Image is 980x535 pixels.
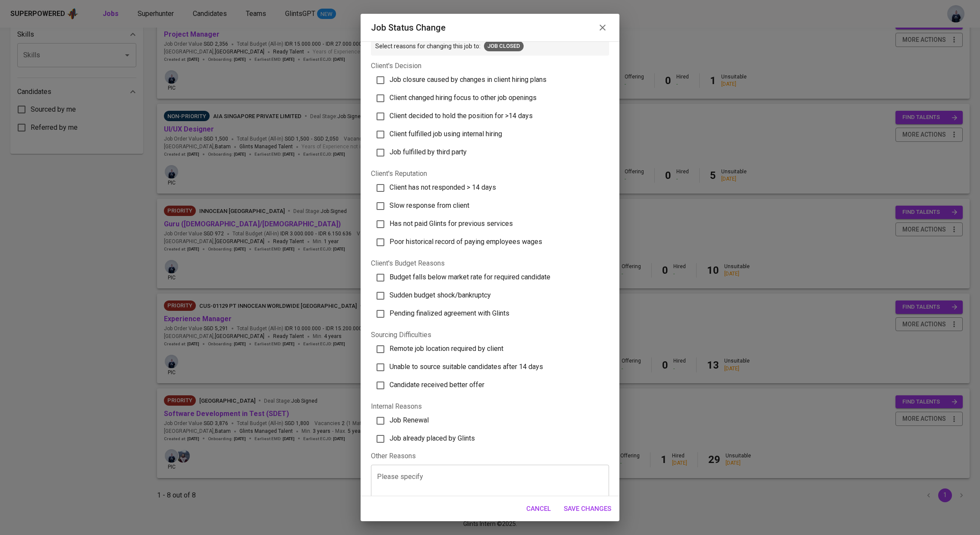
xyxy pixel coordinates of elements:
span: Job Closed [484,42,524,50]
span: Budget falls below market rate for required candidate [389,273,550,281]
span: Client has not responded > 14 days [389,183,496,191]
span: Client decided to hold the position for >14 days [389,112,533,120]
p: Internal Reasons [371,401,609,412]
span: Has not paid Glints for previous services [389,219,513,228]
span: Save Changes [564,503,611,514]
p: Client's Reputation [371,169,609,179]
span: Sudden budget shock/bankruptcy [389,291,491,299]
p: Sourcing Difficulties [371,330,609,340]
div: Other Reasons [371,451,609,461]
span: Cancel [526,503,551,514]
span: Remote job location required by client [389,344,503,353]
p: Select reasons for changing this job to: [375,42,481,50]
span: Unable to source suitable candidates after 14 days [389,363,543,371]
button: Save Changes [559,500,616,518]
span: Poor historical record of paying employees wages [389,238,542,246]
p: Client's Decision [371,61,609,71]
button: Cancel [521,500,556,518]
span: Job Renewal [389,416,429,424]
span: Candidate received better offer [389,381,484,389]
span: Client changed hiring focus to other job openings [389,94,537,102]
span: Client fulfilled job using internal hiring [389,130,502,138]
span: Pending finalized agreement with Glints [389,309,509,317]
span: Job already placed by Glints [389,434,475,442]
p: Client's Budget Reasons [371,258,609,269]
span: Job closure caused by changes in client hiring plans [389,75,547,84]
span: Job fulfilled by third party [389,148,467,156]
span: Slow response from client [389,201,469,210]
h6: Job status change [371,21,446,34]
